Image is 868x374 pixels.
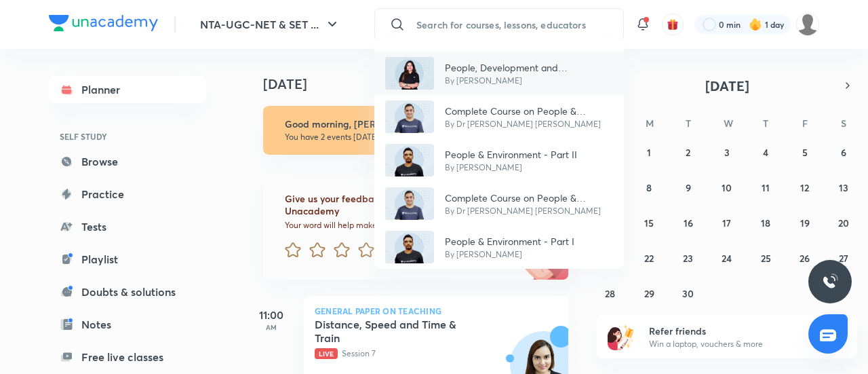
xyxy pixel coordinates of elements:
[445,60,613,75] p: People, Development and Environment- [DATE]
[385,100,434,133] img: Avatar
[374,95,624,138] a: AvatarComplete Course on People & Environment - UGC [DATE]By Dr [PERSON_NAME] [PERSON_NAME]
[445,248,574,261] p: By [PERSON_NAME]
[445,147,577,162] p: People & Environment - Part II
[445,162,577,174] p: By [PERSON_NAME]
[385,57,434,90] img: Avatar
[374,138,624,182] a: AvatarPeople & Environment - Part IIBy [PERSON_NAME]
[374,225,624,269] a: AvatarPeople & Environment - Part IBy [PERSON_NAME]
[445,191,613,205] p: Complete Course on People & Environment - UGC NET [DATE]
[445,104,613,118] p: Complete Course on People & Environment - UGC [DATE]
[374,182,624,225] a: AvatarComplete Course on People & Environment - UGC NET [DATE]By Dr [PERSON_NAME] [PERSON_NAME]
[445,75,613,87] p: By [PERSON_NAME]
[385,231,434,263] img: Avatar
[374,52,624,95] a: AvatarPeople, Development and Environment- [DATE]By [PERSON_NAME]
[445,118,613,130] p: By Dr [PERSON_NAME] [PERSON_NAME]
[445,234,574,248] p: People & Environment - Part I
[385,144,434,176] img: Avatar
[385,187,434,220] img: Avatar
[445,205,613,217] p: By Dr [PERSON_NAME] [PERSON_NAME]
[822,274,838,290] img: ttu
